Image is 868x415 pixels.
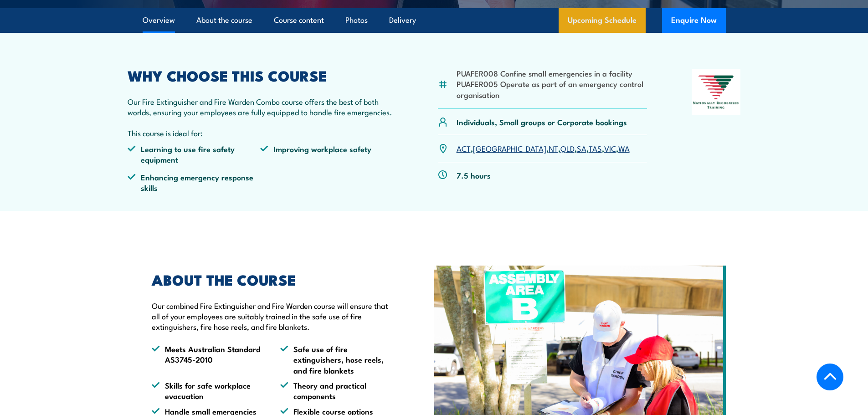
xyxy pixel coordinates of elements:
p: Our combined Fire Extinguisher and Fire Warden course will ensure that all of your employees are ... [152,300,392,332]
a: About the course [196,8,252,32]
p: Individuals, Small groups or Corporate bookings [457,117,627,127]
li: PUAFER005 Operate as part of an emergency control organisation [457,78,647,100]
a: QLD [560,143,575,154]
a: SA [577,143,586,154]
li: Meets Australian Standard AS3745-2010 [152,343,264,375]
a: VIC [604,143,616,154]
a: Photos [345,8,368,32]
li: Theory and practical components [280,380,392,401]
li: Improving workplace safety [260,143,393,165]
li: PUAFER008 Confine small emergencies in a facility [457,68,647,78]
a: NT [549,143,558,154]
p: Our Fire Extinguisher and Fire Warden Combo course offers the best of both worlds, ensuring your ... [128,96,394,118]
p: 7.5 hours [457,170,491,180]
a: Delivery [389,8,416,32]
li: Safe use of fire extinguishers, hose reels, and fire blankets [280,343,392,375]
p: This course is ideal for: [128,128,394,138]
a: Upcoming Schedule [559,8,646,33]
li: Skills for safe workplace evacuation [152,380,264,401]
p: , , , , , , , [457,143,630,154]
button: Enquire Now [662,8,726,33]
a: [GEOGRAPHIC_DATA] [473,143,546,154]
a: Course content [274,8,324,32]
a: TAS [589,143,602,154]
h2: WHY CHOOSE THIS COURSE [128,69,394,82]
a: ACT [457,143,471,154]
a: WA [618,143,630,154]
li: Learning to use fire safety equipment [128,143,261,165]
li: Enhancing emergency response skills [128,172,261,193]
h2: ABOUT THE COURSE [152,273,392,286]
img: Nationally Recognised Training logo. [692,69,741,115]
a: Overview [143,8,175,32]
